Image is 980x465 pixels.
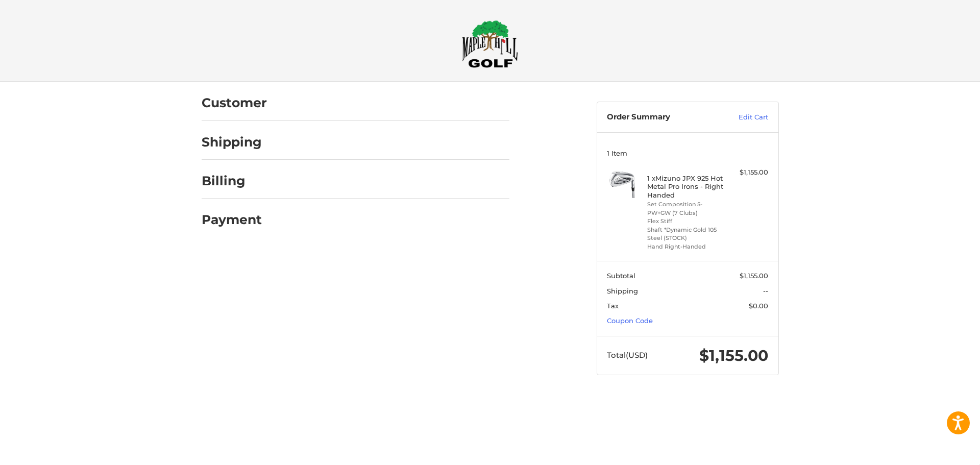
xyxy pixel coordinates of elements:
div: $1,155.00 [728,167,768,178]
h3: Order Summary [607,112,717,123]
span: -- [763,287,768,295]
span: $1,155.00 [740,272,768,280]
span: $1,155.00 [699,346,768,365]
h2: Customer [202,95,267,111]
img: Maple Hill Golf [462,20,518,68]
span: Shipping [607,287,638,295]
h2: Payment [202,212,262,228]
h3: 1 Item [607,149,768,157]
span: Tax [607,302,619,310]
span: $0.00 [749,302,768,310]
span: Total (USD) [607,350,648,360]
li: Shaft *Dynamic Gold 105 Steel (STOCK) [647,226,725,242]
li: Flex Stiff [647,217,725,226]
h2: Billing [202,173,261,189]
h2: Shipping [202,134,262,150]
a: Coupon Code [607,316,653,325]
h4: 1 x Mizuno JPX 925 Hot Metal Pro Irons - Right Handed [647,174,725,199]
li: Set Composition 5-PW+GW (7 Clubs) [647,200,725,217]
a: Edit Cart [717,112,768,123]
li: Hand Right-Handed [647,242,725,251]
span: Subtotal [607,272,635,280]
